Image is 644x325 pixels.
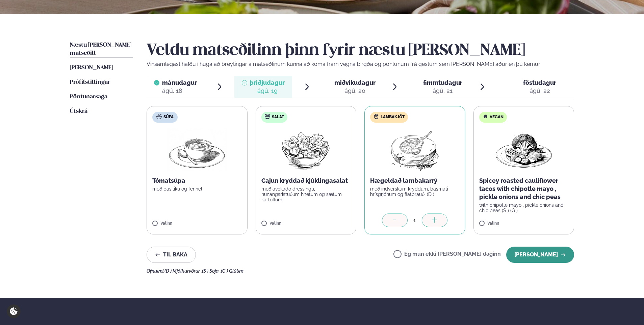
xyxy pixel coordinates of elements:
img: Salad.png [276,128,336,171]
div: ágú. 19 [250,87,285,95]
span: miðvikudagur [334,79,376,86]
p: Cajun kryddað kjúklingasalat [261,177,351,185]
p: með basiliku og fennel [152,186,242,192]
img: Lamb-Meat.png [385,128,445,171]
a: Cookie settings [7,304,21,318]
p: með indverskum kryddum, basmati hrísgrjónum og flatbrauði (D ) [370,186,460,197]
p: with chipotle mayo , pickle onions and chic peas (S ) (G ) [479,202,569,213]
p: Tómatsúpa [152,177,242,185]
span: [PERSON_NAME] [70,65,113,71]
span: (S ) Soja , [202,268,221,274]
span: Næstu [PERSON_NAME] matseðill [70,42,131,56]
a: Prófílstillingar [70,78,110,86]
div: ágú. 18 [162,87,197,95]
span: (D ) Mjólkurvörur , [164,268,202,274]
button: [PERSON_NAME] [506,247,574,263]
div: ágú. 22 [523,87,556,95]
img: Vegan.png [494,128,553,171]
img: Lamb.svg [373,114,379,119]
span: Salat [272,115,284,120]
img: soup.svg [156,114,162,119]
p: með avókadó dressingu, hunangsristuðum hnetum og sætum kartöflum [261,186,351,202]
img: Soup.png [167,128,227,171]
span: þriðjudagur [250,79,285,86]
button: Til baka [147,247,196,263]
a: Pöntunarsaga [70,93,107,101]
span: föstudagur [523,79,556,86]
span: Vegan [490,115,504,120]
div: ágú. 20 [334,87,376,95]
span: Lambakjöt [381,115,405,120]
span: Útskrá [70,108,87,114]
p: Spicey roasted cauliflower tacos with chipotle mayo , pickle onions and chic peas [479,177,569,201]
span: Pöntunarsaga [70,94,107,100]
span: Prófílstillingar [70,79,110,85]
img: salad.svg [265,114,270,119]
div: ágú. 21 [423,87,462,95]
div: Ofnæmi: [147,268,574,274]
p: Hægeldað lambakarrý [370,177,460,185]
span: mánudagur [162,79,197,86]
a: Næstu [PERSON_NAME] matseðill [70,41,133,57]
div: 1 [408,217,422,224]
span: (G ) Glúten [221,268,243,274]
h2: Veldu matseðilinn þinn fyrir næstu [PERSON_NAME] [147,41,574,60]
a: [PERSON_NAME] [70,64,113,72]
span: Súpa [163,115,174,120]
a: Útskrá [70,107,87,116]
img: Vegan.svg [483,114,488,119]
p: Vinsamlegast hafðu í huga að breytingar á matseðlinum kunna að koma fram vegna birgða og pöntunum... [147,60,574,68]
span: fimmtudagur [423,79,462,86]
